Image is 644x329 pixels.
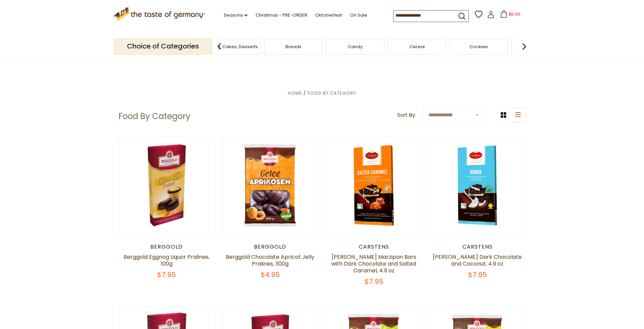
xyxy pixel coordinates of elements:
[224,12,247,19] a: Seasons
[397,111,416,119] label: Sort By:
[261,270,280,279] span: $4.95
[308,90,356,96] a: Food By Category
[118,111,190,121] h1: Food By Category
[226,253,314,268] a: Berggold Chocolate Apricot Jelly Pralines, 300g
[509,11,520,17] span: $0.00
[119,137,215,233] img: Berggold Eggnog Liquor Pralines, 100g
[409,44,425,49] a: Cereal
[326,137,422,233] img: Carstens Luebecker Marzipan Bars with Dark Chocolate and Salted Caramel, 4.9 oz
[468,270,487,279] span: $7.95
[222,137,318,233] img: Berggold Chocolate Apricot Jelly Pralines, 300g
[256,12,307,19] a: Christmas - PRE-ORDER
[517,40,531,53] img: next arrow
[429,244,526,250] div: Carstens
[213,40,226,53] img: previous arrow
[350,12,367,19] a: On Sale
[315,12,342,19] a: Oktoberfest
[365,277,383,286] span: $7.95
[331,253,416,274] a: [PERSON_NAME] Marzipan Bars with Dark Chocolate and Salted Caramel, 4.9 oz
[205,44,258,49] a: Baking, Cakes, Desserts
[470,44,488,49] a: Cookies
[288,90,302,96] a: Home
[118,244,215,250] div: Berggold
[429,137,526,233] img: Carstens Luebecker Dark Chocolate and Coconut, 4.9 oz
[348,44,363,49] a: Candy
[496,10,525,20] button: $0.00
[222,244,319,250] div: Berggold
[433,253,522,268] a: [PERSON_NAME] Dark Chocolate and Coconut, 4.9 oz
[286,44,301,49] a: Breads
[157,270,176,279] span: $7.95
[124,253,209,268] a: Berggold Eggnog Liquor Pralines, 100g
[113,38,213,55] p: Choice of Categories
[326,244,422,250] div: Carstens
